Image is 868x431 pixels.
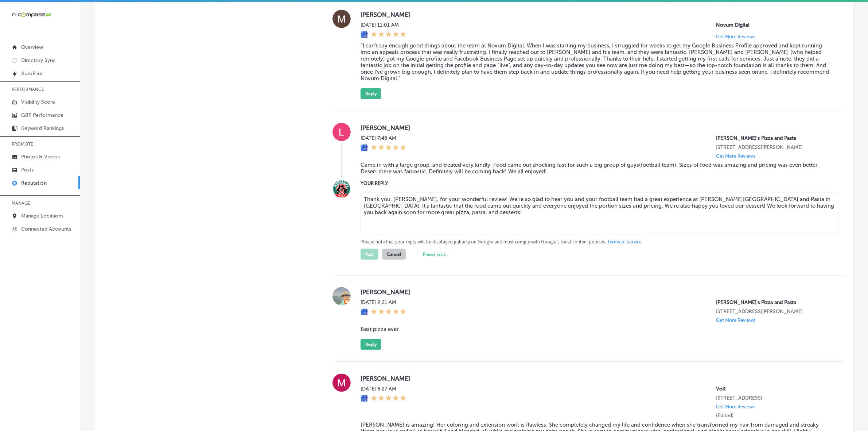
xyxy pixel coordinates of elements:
[361,193,839,234] textarea: Thank you, [PERSON_NAME], for your wonderful review! We're so glad to hear you and your football ...
[361,239,833,245] p: Please note that your reply will be displayed publicly on Google and must comply with Google's lo...
[361,181,833,186] label: YOUR REPLY
[361,162,833,175] blockquote: Came in with a large group, and treated very kindly. Food came out shocking fast for such a big g...
[716,404,755,409] p: Get More Reviews
[716,144,833,150] p: 1560 Woodlane Dr
[361,375,833,382] label: [PERSON_NAME]
[716,386,833,392] p: Volt
[21,57,56,64] p: Directory Sync
[361,22,406,28] label: [DATE] 11:01 AM
[361,135,406,141] label: [DATE] 7:48 AM
[361,288,833,296] label: [PERSON_NAME]
[361,326,833,332] blockquote: Best pizza ever
[716,153,755,159] p: Get More Reviews
[21,99,55,105] p: Visibility Score
[371,308,406,316] div: 5 Stars
[716,308,833,315] p: 1560 Woodlane Dr
[716,22,833,28] p: Novum Digital
[716,412,733,419] label: (Edited)
[607,239,642,245] a: Terms of service
[716,135,833,141] p: Ronnally's Pizza and Pasta
[371,31,406,39] div: 5 Stars
[21,44,43,50] p: Overview
[361,339,381,350] button: Reply
[382,249,406,260] button: Cancel
[361,386,406,392] label: [DATE] 6:27 AM
[21,213,63,219] p: Manage Locations
[21,154,60,160] p: Photos & Videos
[361,124,833,131] label: [PERSON_NAME]
[21,70,43,77] p: AutoPilot
[361,11,833,18] label: [PERSON_NAME]
[21,167,34,173] p: Posts
[423,252,448,257] label: Please wait...
[361,249,378,260] button: Post
[361,299,406,305] label: [DATE] 2:21 AM
[361,42,833,82] blockquote: “I can’t say enough good things about the team at Novum Digital. When I was starting my business,...
[371,144,406,152] div: 5 Stars
[361,88,381,99] button: Reply
[371,395,406,403] div: 5 Stars
[332,180,351,198] img: Image
[716,34,755,39] p: Get More Reviews
[21,125,64,131] p: Keyword Rankings
[716,395,833,401] p: 2750 E 146th St Loft 23/24
[21,112,63,118] p: GBP Performance
[716,318,755,323] p: Get More Reviews
[21,180,47,186] p: Reputation
[21,226,71,232] p: Connected Accounts
[12,11,52,18] img: 660ab0bf-5cc7-4cb8-ba1c-48b5ae0f18e60NCTV_CLogo_TV_Black_-500x88.png
[716,299,833,305] p: Ronnally's Pizza and Pasta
